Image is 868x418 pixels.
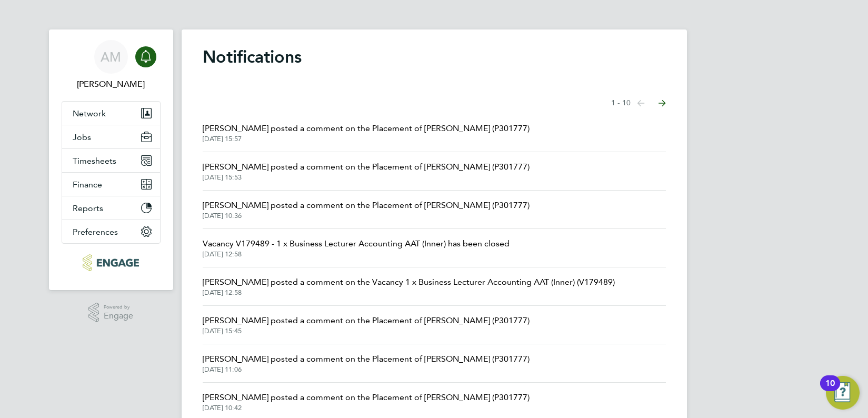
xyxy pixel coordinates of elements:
img: tr2rec-logo-retina.png [83,254,139,271]
span: Angelina Morris [62,78,161,91]
button: Reports [62,196,160,220]
div: 10 [825,383,835,397]
span: [PERSON_NAME] posted a comment on the Placement of [PERSON_NAME] (P301777) [203,391,530,404]
span: Network [73,108,106,118]
span: Vacancy V179489 - 1 x Business Lecturer Accounting AAT (Inner) has been closed [203,237,510,250]
span: [DATE] 15:45 [203,327,530,335]
a: Go to home page [62,254,161,271]
button: Open Resource Center, 10 new notifications [826,376,860,410]
a: Vacancy V179489 - 1 x Business Lecturer Accounting AAT (Inner) has been closed[DATE] 12:58 [203,237,510,258]
span: AM [101,50,121,64]
button: Network [62,102,160,125]
span: [PERSON_NAME] posted a comment on the Vacancy 1 x Business Lecturer Accounting AAT (Inner) (V179489) [203,276,615,288]
a: [PERSON_NAME] posted a comment on the Placement of [PERSON_NAME] (P301777)[DATE] 11:06 [203,353,530,374]
span: 1 - 10 [611,98,631,108]
a: [PERSON_NAME] posted a comment on the Placement of [PERSON_NAME] (P301777)[DATE] 15:53 [203,161,530,182]
a: [PERSON_NAME] posted a comment on the Placement of [PERSON_NAME] (P301777)[DATE] 15:57 [203,122,530,143]
span: [PERSON_NAME] posted a comment on the Placement of [PERSON_NAME] (P301777) [203,314,530,327]
a: AM[PERSON_NAME] [62,40,161,91]
span: Engage [104,312,133,321]
span: Finance [73,180,102,190]
span: [DATE] 12:58 [203,288,615,297]
a: [PERSON_NAME] posted a comment on the Placement of [PERSON_NAME] (P301777)[DATE] 15:45 [203,314,530,335]
span: Jobs [73,132,91,142]
span: Timesheets [73,156,116,166]
span: Reports [73,203,103,213]
span: Preferences [73,227,118,237]
span: [PERSON_NAME] posted a comment on the Placement of [PERSON_NAME] (P301777) [203,161,530,173]
a: [PERSON_NAME] posted a comment on the Placement of [PERSON_NAME] (P301777)[DATE] 10:36 [203,199,530,220]
span: [DATE] 15:53 [203,173,530,182]
nav: Select page of notifications list [611,93,666,114]
a: Powered byEngage [88,303,133,323]
span: [DATE] 10:36 [203,212,530,220]
button: Finance [62,173,160,196]
span: [DATE] 10:42 [203,404,530,412]
h1: Notifications [203,46,666,67]
span: [PERSON_NAME] posted a comment on the Placement of [PERSON_NAME] (P301777) [203,199,530,212]
a: [PERSON_NAME] posted a comment on the Vacancy 1 x Business Lecturer Accounting AAT (Inner) (V1794... [203,276,615,297]
button: Jobs [62,125,160,148]
span: Powered by [104,303,133,312]
span: [DATE] 12:58 [203,250,510,258]
span: [DATE] 15:57 [203,135,530,143]
span: [DATE] 11:06 [203,365,530,374]
span: [PERSON_NAME] posted a comment on the Placement of [PERSON_NAME] (P301777) [203,353,530,365]
button: Timesheets [62,149,160,172]
span: [PERSON_NAME] posted a comment on the Placement of [PERSON_NAME] (P301777) [203,122,530,135]
a: [PERSON_NAME] posted a comment on the Placement of [PERSON_NAME] (P301777)[DATE] 10:42 [203,391,530,412]
nav: Main navigation [49,29,173,290]
button: Preferences [62,220,160,243]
